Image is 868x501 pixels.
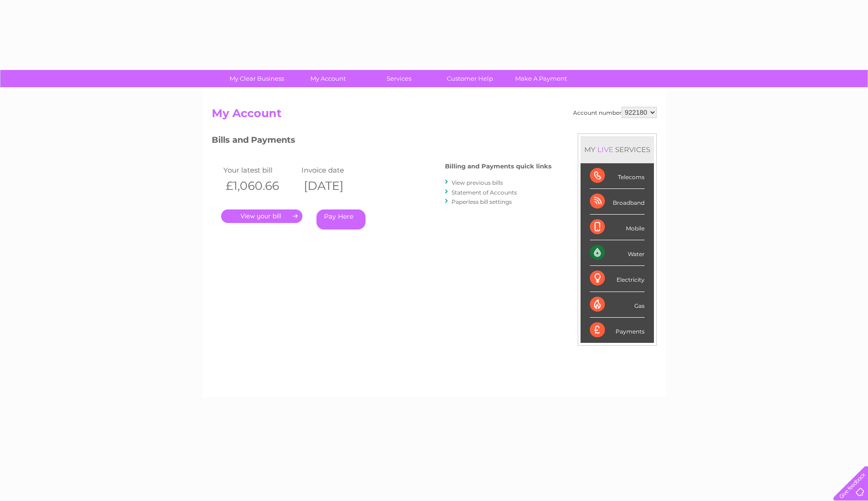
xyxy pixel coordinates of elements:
div: Mobile [590,215,645,240]
div: Broadband [590,189,645,215]
a: Paperless bill settings [452,198,512,205]
div: Telecoms [590,163,645,189]
div: Account number [573,107,657,118]
th: [DATE] [299,176,378,195]
a: Make A Payment [502,70,580,87]
a: My Clear Business [218,70,295,87]
td: Your latest bill [221,164,300,176]
div: Electricity [590,266,645,292]
div: LIVE [595,145,615,154]
div: MY SERVICES [581,136,654,163]
a: Customer Help [431,70,509,87]
td: Invoice date [299,164,378,176]
h4: Billing and Payments quick links [445,163,552,170]
a: Services [360,70,438,87]
a: Statement of Accounts [452,189,517,196]
h2: My Account [212,107,657,125]
a: My Account [289,70,366,87]
a: View previous bills [452,179,503,186]
h3: Bills and Payments [212,133,552,150]
div: Payments [590,318,645,343]
div: Water [590,240,645,266]
a: Pay Here [316,209,366,230]
div: Gas [590,292,645,318]
th: £1,060.66 [221,176,300,195]
a: . [221,209,302,223]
